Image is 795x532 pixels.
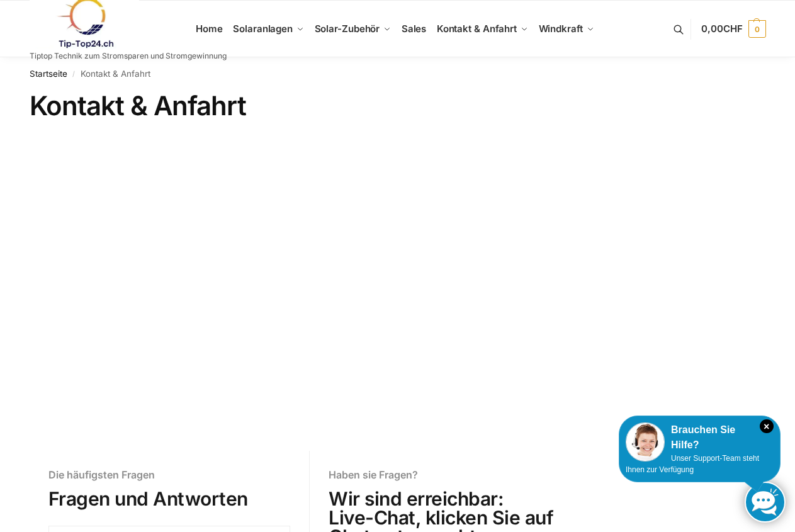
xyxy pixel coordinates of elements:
[626,422,774,453] div: Brauchen Sie Hilfe?
[539,23,583,35] span: Windkraft
[533,1,599,57] a: Windkraft
[315,23,380,35] span: Solar-Zubehör
[437,23,517,35] span: Kontakt & Anfahrt
[723,23,743,35] span: CHF
[701,23,742,35] span: 0,00
[30,69,67,79] a: Startseite
[626,422,665,461] img: Customer service
[309,1,396,57] a: Solar-Zubehör
[329,470,570,480] h6: Haben sie Fragen?
[396,1,431,57] a: Sales
[233,23,293,35] span: Solaranlagen
[402,23,427,35] span: Sales
[701,10,765,48] a: 0,00CHF 0
[30,52,227,60] p: Tiptop Technik zum Stromsparen und Stromgewinnung
[30,57,766,90] nav: Breadcrumb
[626,454,759,474] span: Unser Support-Team steht Ihnen zur Verfügung
[228,1,309,57] a: Solaranlagen
[760,419,774,433] i: Schließen
[48,470,291,480] h6: Die häufigsten Fragen
[431,1,533,57] a: Kontakt & Anfahrt
[30,90,766,122] h1: Kontakt & Anfahrt
[748,20,766,38] span: 0
[48,489,291,508] h2: Fragen und Antworten
[67,69,81,79] span: /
